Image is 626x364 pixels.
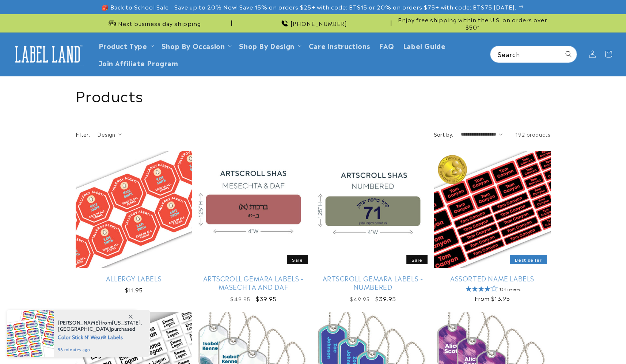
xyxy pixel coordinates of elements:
[157,37,235,54] summary: Shop By Occasion
[235,14,391,32] div: Announcement
[102,3,516,11] span: 🎒 Back to School Sale - Save up to 20% Now! Save 15% on orders $25+ with code: BTS15 or 20% on or...
[94,37,157,54] summary: Product Type
[399,37,450,54] a: Label Guide
[58,320,142,332] span: from , purchased
[394,14,551,32] div: Announcement
[315,274,431,291] a: Artscroll Gemara Labels - Numbered
[394,16,551,30] span: Enjoy free shipping within the U.S. on orders over $50*
[291,20,347,27] span: [PHONE_NUMBER]
[434,130,454,138] label: Sort by:
[94,54,183,71] a: Join Affiliate Program
[76,274,192,283] a: Allergy Labels
[515,130,550,138] span: 192 products
[375,37,399,54] a: FAQ
[379,41,394,50] span: FAQ
[97,130,122,138] summary: Design (0 selected)
[76,86,551,105] h1: Products
[112,319,141,326] span: [US_STATE]
[97,130,115,138] span: Design
[235,37,304,54] summary: Shop By Design
[553,333,619,357] iframe: Gorgias live chat messenger
[58,319,100,326] span: [PERSON_NAME]
[195,274,312,291] a: Artscroll Gemara Labels - Masechta and Daf
[304,37,375,54] a: Care instructions
[162,41,225,50] span: Shop By Occasion
[8,40,87,68] a: Label Land
[434,274,551,283] a: Assorted Name Labels
[239,41,294,50] a: Shop By Design
[99,41,147,50] a: Product Type
[11,43,84,65] img: Label Land
[309,41,370,50] span: Care instructions
[561,46,577,62] button: Search
[76,14,232,32] div: Announcement
[99,58,178,67] span: Join Affiliate Program
[118,20,201,27] span: Next business day shipping
[403,41,446,50] span: Label Guide
[76,130,90,138] h2: Filter:
[58,326,111,332] span: [GEOGRAPHIC_DATA]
